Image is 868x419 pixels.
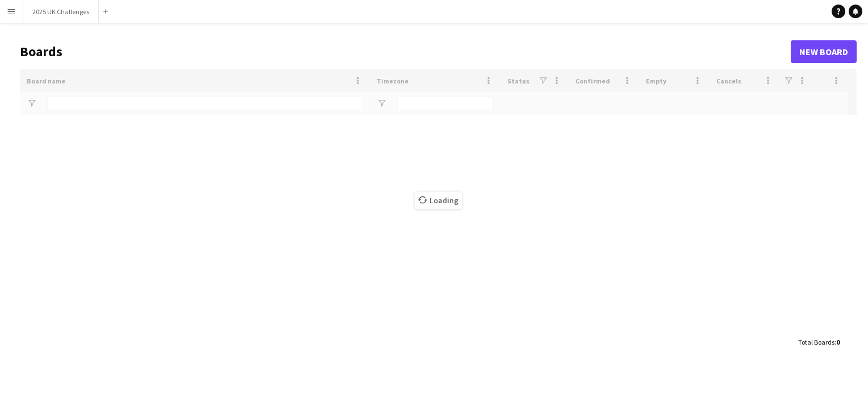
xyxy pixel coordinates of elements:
[415,192,462,209] span: Loading
[836,338,840,346] span: 0
[791,40,857,63] a: New Board
[798,338,834,346] span: Total Boards
[20,43,791,60] h1: Boards
[23,1,99,23] button: 2025 UK Challenges
[798,331,840,353] div: :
